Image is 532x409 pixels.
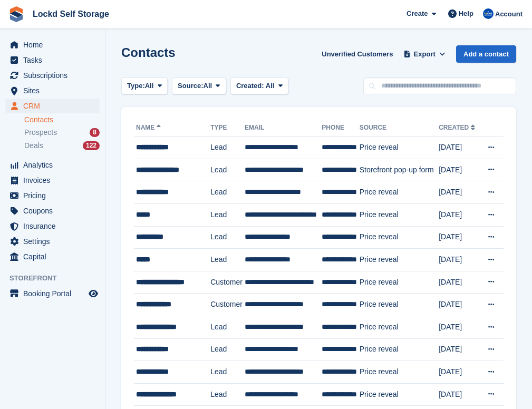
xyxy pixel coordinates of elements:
[439,124,477,131] a: Created
[210,120,245,137] th: Type
[23,219,86,233] span: Insurance
[360,361,439,384] td: Price reveal
[401,45,448,63] button: Export
[23,249,86,264] span: Capital
[414,49,436,60] span: Export
[24,141,43,151] span: Deals
[23,53,86,67] span: Tasks
[360,226,439,249] td: Price reveal
[360,294,439,316] td: Price reveal
[210,203,245,226] td: Lead
[360,383,439,406] td: Price reveal
[236,82,264,90] span: Created:
[23,68,86,83] span: Subscriptions
[23,99,86,113] span: CRM
[127,81,145,91] span: Type:
[210,181,245,204] td: Lead
[439,383,480,406] td: [DATE]
[439,249,480,271] td: [DATE]
[121,45,176,60] h1: Contacts
[360,137,439,159] td: Price reveal
[210,361,245,384] td: Lead
[360,249,439,271] td: Price reveal
[317,45,397,63] a: Unverified Customers
[5,53,100,67] a: menu
[28,5,113,23] a: Lockd Self Storage
[360,271,439,294] td: Price reveal
[439,338,480,361] td: [DATE]
[322,120,360,137] th: Phone
[23,188,86,203] span: Pricing
[121,77,168,95] button: Type: All
[245,120,322,137] th: Email
[210,159,245,181] td: Lead
[439,226,480,249] td: [DATE]
[5,188,100,203] a: menu
[87,287,100,300] a: Preview store
[459,8,473,19] span: Help
[24,115,100,125] a: Contacts
[178,81,203,91] span: Source:
[360,203,439,226] td: Price reveal
[210,137,245,159] td: Lead
[5,68,100,83] a: menu
[210,294,245,316] td: Customer
[439,203,480,226] td: [DATE]
[172,77,226,95] button: Source: All
[23,37,86,52] span: Home
[439,137,480,159] td: [DATE]
[8,6,24,22] img: stora-icon-8386f47178a22dfd0bd8f6a31ec36ba5ce8667c1dd55bd0f319d3a0aa187defe.svg
[360,316,439,338] td: Price reveal
[210,226,245,249] td: Lead
[5,219,100,233] a: menu
[23,173,86,188] span: Invoices
[439,271,480,294] td: [DATE]
[24,128,57,138] span: Prospects
[407,8,428,19] span: Create
[360,120,439,137] th: Source
[5,37,100,52] a: menu
[210,338,245,361] td: Lead
[5,158,100,172] a: menu
[5,83,100,98] a: menu
[145,81,154,91] span: All
[439,159,480,181] td: [DATE]
[5,249,100,264] a: menu
[23,286,86,301] span: Booking Portal
[483,8,494,19] img: Jonny Bleach
[23,83,86,98] span: Sites
[24,140,100,151] a: Deals 122
[439,361,480,384] td: [DATE]
[136,124,163,131] a: Name
[83,141,100,150] div: 122
[5,173,100,188] a: menu
[90,128,100,137] div: 8
[439,316,480,338] td: [DATE]
[360,159,439,181] td: Storefront pop-up form
[439,181,480,204] td: [DATE]
[439,294,480,316] td: [DATE]
[23,158,86,172] span: Analytics
[210,383,245,406] td: Lead
[360,338,439,361] td: Price reveal
[5,286,100,301] a: menu
[204,81,212,91] span: All
[210,249,245,271] td: Lead
[456,45,516,63] a: Add a contact
[23,234,86,249] span: Settings
[360,181,439,204] td: Price reveal
[23,203,86,218] span: Coupons
[210,316,245,338] td: Lead
[9,273,105,284] span: Storefront
[5,234,100,249] a: menu
[210,271,245,294] td: Customer
[5,203,100,218] a: menu
[5,99,100,113] a: menu
[266,82,275,90] span: All
[24,127,100,138] a: Prospects 8
[495,9,523,20] span: Account
[230,77,288,95] button: Created: All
